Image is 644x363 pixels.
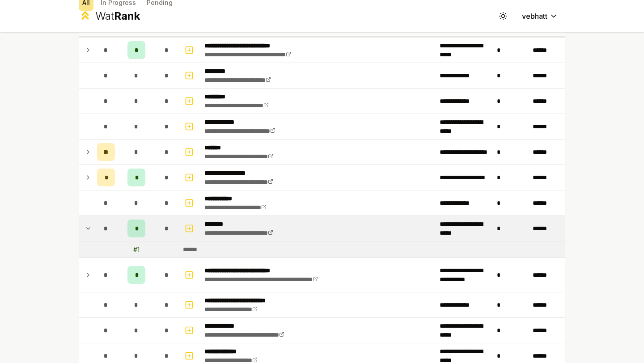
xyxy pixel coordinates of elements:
span: Rank [114,9,140,22]
a: WatRank [79,9,140,23]
button: vebhatt [515,8,565,24]
span: vebhatt [522,11,547,21]
div: Wat [95,9,140,23]
div: # 1 [133,245,140,254]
